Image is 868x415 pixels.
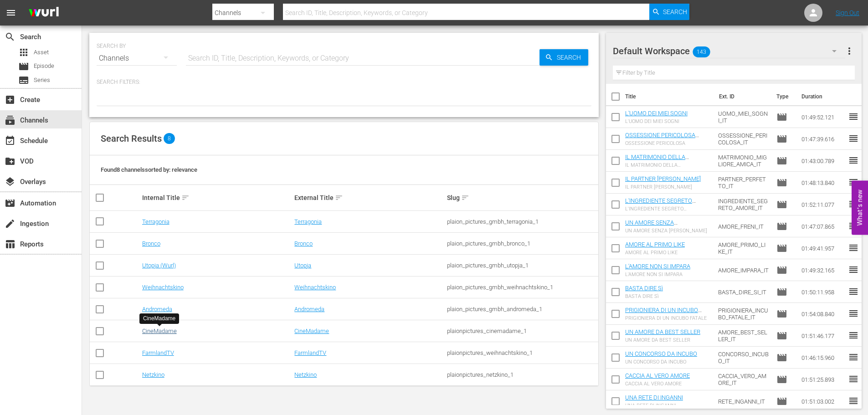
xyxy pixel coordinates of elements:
span: Ingestion [5,218,15,229]
a: Bronco [294,240,313,247]
th: Title [625,84,714,109]
a: IL PARTNER [PERSON_NAME] [625,175,701,182]
div: plaion_pictures_gmbh_utopja_1 [447,262,597,269]
a: Utopja [294,262,311,269]
span: Episode [776,112,787,123]
div: Slug [447,192,597,203]
span: Create [5,94,15,105]
a: Sign Out [836,9,859,16]
td: 01:47:07.865 [798,215,848,237]
span: reorder [848,220,859,231]
td: 01:51:03.002 [798,390,848,412]
td: UOMO_MIEI_SOGNI_IT [714,106,773,128]
a: Andromeda [294,306,324,313]
td: CONCORSO_INCUBO_IT [714,347,773,369]
div: plaionpictures_cinemadame_1 [447,328,597,334]
span: sort [461,194,469,202]
span: Episode [34,61,54,71]
a: UN CONCORSO DA INCUBO [625,350,697,357]
a: CineMadame [294,328,329,334]
span: reorder [848,264,859,275]
td: AMORE_IMPARA_IT [714,259,773,281]
div: CineMadame [143,315,175,323]
td: 01:43:00.789 [798,150,848,172]
span: reorder [848,199,859,210]
div: L'AMORE NON SI IMPARA [625,272,690,277]
td: OSSESSIONE_PERICOLOSA_IT [714,128,773,150]
span: reorder [848,308,859,319]
div: OSSESSIONE PERICOLOSA [625,140,711,146]
a: FarmlandTV [142,349,174,356]
td: 01:49:52.121 [798,106,848,128]
span: Episode [776,352,787,363]
th: Ext. ID [714,84,771,109]
span: Series [34,76,50,85]
span: 8 [164,133,175,144]
td: 01:49:32.165 [798,259,848,281]
span: Episode [776,199,787,210]
img: ans4CAIJ8jUAAAAAAAAAAAAAAAAAAAAAAAAgQb4GAAAAAAAAAAAAAAAAAAAAAAAAJMjXAAAAAAAAAAAAAAAAAAAAAAAAgAT5G... [22,2,66,24]
span: Episode [776,133,787,144]
span: Automation [5,198,15,209]
span: Episode [776,287,787,297]
a: UNA RETE DI INGANNI [625,394,683,401]
div: UN AMORE DA BEST SELLER [625,337,700,343]
button: Search [649,4,689,20]
a: Utopja (Wurl) [142,262,176,269]
button: Open Feedback Widget [852,180,868,235]
div: IL PARTNER [PERSON_NAME] [625,184,701,190]
div: L'UOMO DEI MIEI SOGNI [625,118,688,124]
span: Channels [5,115,15,126]
span: Search [553,49,588,66]
div: IL MATRIMONIO DELLA [PERSON_NAME] AMICA [625,162,711,168]
a: L'UOMO DEI MIEI SOGNI [625,110,688,117]
div: CACCIA AL VERO AMORE [625,381,690,387]
td: 01:49:41.957 [798,237,848,259]
span: reorder [848,352,859,363]
span: Episode [776,308,787,319]
span: reorder [848,177,859,188]
a: CineMadame [142,328,177,334]
span: reorder [848,286,859,297]
a: CACCIA AL VERO AMORE [625,372,690,379]
div: plaion_pictures_gmbh_bronco_1 [447,240,597,247]
a: Terragonia [142,218,169,225]
div: UN CONCORSO DA INCUBO [625,359,697,365]
a: Weihnachtskino [142,284,184,291]
span: Episode [776,177,787,188]
td: BASTA_DIRE_SI_IT [714,281,773,303]
div: BASTA DIRE Sì [625,293,663,299]
td: 01:46:15.960 [798,347,848,369]
td: MATRIMONIO_MIGLIORE_AMICA_IT [714,150,773,172]
td: 01:51:25.893 [798,369,848,390]
span: reorder [848,395,859,406]
span: menu [5,7,16,18]
span: Episode [776,155,787,166]
div: UNA RETE DI INGANNI [625,403,683,409]
span: Reports [5,239,15,250]
td: RETE_INGANNI_IT [714,390,773,412]
td: 01:50:11.958 [798,281,848,303]
span: Asset [18,47,29,58]
span: Overlays [5,176,15,187]
div: plaion_pictures_gmbh_weihnachtskino_1 [447,284,597,291]
div: L'INGREDIENTE SEGRETO DELL'AMORE [625,206,711,212]
div: Default Workspace [613,38,845,64]
span: Schedule [5,135,15,146]
a: OSSESSIONE PERICOLOSA (OSSESSIONE PERICOLOSA (VARIANT)) [625,132,699,152]
span: sort [181,194,190,202]
a: Terragonia [294,218,322,225]
span: Search [5,31,15,42]
a: Weihnachtskino [294,284,336,291]
span: reorder [848,111,859,122]
td: PRIGIONIERA_INCUBO_FATALE_IT [714,303,773,325]
span: reorder [848,133,859,144]
td: 01:48:13.840 [798,172,848,194]
span: VOD [5,156,15,167]
span: Found 8 channels sorted by: relevance [101,166,197,173]
td: 01:47:39.616 [798,128,848,150]
a: AMORE AL PRIMO LIKE [625,241,685,248]
span: Episode [776,396,787,407]
button: Search [539,49,588,66]
span: Episode [776,374,787,385]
